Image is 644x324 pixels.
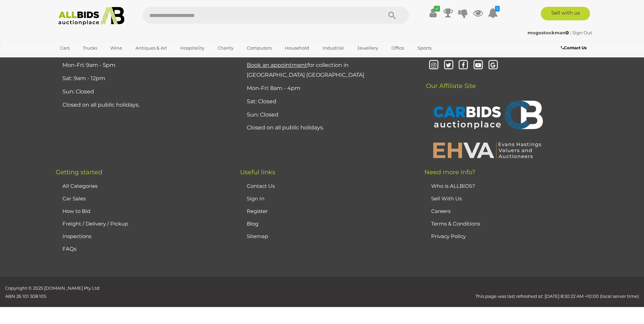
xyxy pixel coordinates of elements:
[413,42,436,54] a: Sports
[245,108,407,122] li: Sun: Closed
[495,6,500,12] i: 1
[528,30,570,35] a: mogostockman
[247,62,364,78] a: Book an appointmentfor collection in [GEOGRAPHIC_DATA] [GEOGRAPHIC_DATA]
[428,59,440,71] i: Instagram
[431,195,462,202] a: Sell With Us
[245,95,407,108] li: Sat: Closed
[528,30,569,35] strong: mogostockman
[62,195,86,202] a: Car Sales
[56,168,102,176] span: Getting started
[242,42,276,54] a: Computers
[56,42,74,54] a: Cars
[375,7,409,24] button: Search
[131,42,171,54] a: Antiques & Art
[443,59,455,71] i: Twitter
[457,59,469,71] i: Facebook
[240,168,275,176] span: Useful links
[247,233,268,239] a: Sitemap
[247,220,258,227] a: Blog
[55,7,128,25] img: Allbids.com.au
[431,183,475,189] a: Who is ALLBIDS?
[561,44,588,52] a: Contact Us
[62,183,97,189] a: All Categories
[247,195,264,202] a: Sign In
[572,30,592,35] a: Sign Out
[176,42,209,54] a: Hospitality
[62,208,90,214] a: How to Bid
[61,98,223,112] li: Closed on all public holidays.
[245,82,407,95] li: Mon-Fri: 8am - 4pm
[488,7,498,19] a: 1
[429,93,545,138] img: CARBIDS Auctionplace
[161,284,644,300] div: This page was last refreshed at: [DATE] 8:30:22 AM +10:00 (local server time)
[245,121,407,134] li: Closed on all public holidays.
[431,233,466,239] a: Privacy Policy
[62,246,76,252] a: FAQs
[387,42,409,54] a: Office
[247,208,268,214] a: Register
[62,233,91,239] a: Inspections
[541,7,590,20] a: Sell with us
[213,42,238,54] a: Charity
[472,59,484,71] i: Youtube
[570,30,571,35] span: |
[431,208,450,214] a: Careers
[106,42,127,54] a: Wine
[487,59,499,71] i: Google
[424,168,475,176] span: Need more info?
[431,220,480,227] a: Terms & Conditions
[247,62,307,68] u: Book an appointment
[247,183,275,189] a: Contact Us
[434,6,440,12] i: ✔
[61,85,223,98] li: Sun: Closed
[561,45,587,50] b: Contact Us
[62,220,128,227] a: Freight / Delivery / Pickup
[429,141,545,159] img: EHVA | Evans Hastings Valuers and Auctioneers
[318,42,348,54] a: Industrial
[61,72,223,85] li: Sat: 9am - 12pm
[353,42,383,54] a: Jewellery
[61,59,223,72] li: Mon-Fri: 9am - 5pm
[56,54,113,65] a: [GEOGRAPHIC_DATA]
[280,42,314,54] a: Household
[428,7,438,19] a: ✔
[78,42,102,54] a: Trucks
[424,72,476,90] span: Our Affiliate Site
